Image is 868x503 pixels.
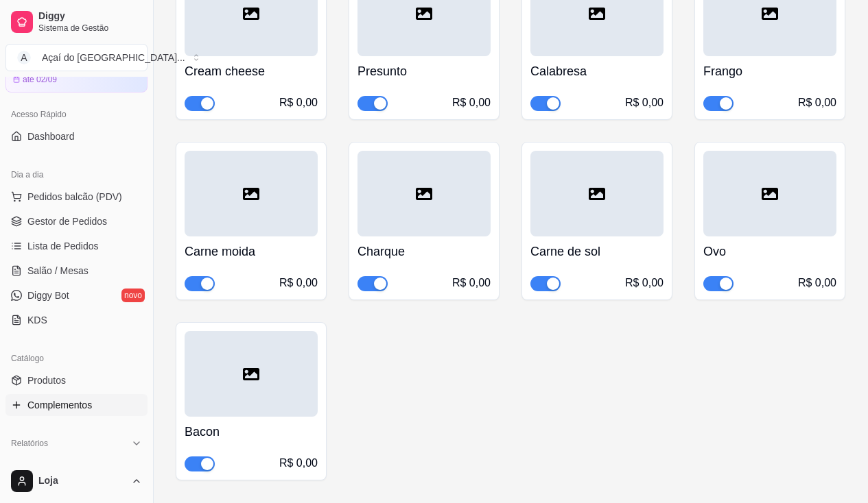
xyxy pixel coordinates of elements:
h4: Carne de sol [530,242,664,261]
h4: Bacon [185,422,318,441]
h4: Charque [357,242,491,261]
h4: Cream cheese [185,62,318,81]
div: R$ 0,00 [798,275,836,291]
div: Catálogo [5,347,148,369]
button: Loja [5,465,148,498]
a: KDS [5,309,148,331]
a: Lista de Pedidos [5,235,148,257]
h4: Carne moida [185,242,318,261]
span: Pedidos balcão (PDV) [27,190,122,204]
span: Loja [38,475,126,487]
a: Produtos [5,369,148,391]
a: Gestor de Pedidos [5,210,148,232]
span: Relatórios [11,438,48,449]
div: R$ 0,00 [798,95,836,111]
span: Complementos [27,398,92,412]
span: Diggy Bot [27,289,69,302]
div: R$ 0,00 [625,275,664,291]
span: Lista de Pedidos [27,239,99,253]
span: Salão / Mesas [27,264,89,278]
span: Produtos [27,373,66,387]
div: R$ 0,00 [452,95,491,111]
h4: Frango [703,62,836,81]
span: Gestor de Pedidos [27,214,107,228]
a: DiggySistema de Gestão [5,5,148,38]
div: Dia a dia [5,164,148,186]
div: R$ 0,00 [279,275,318,291]
h4: Calabresa [530,62,664,81]
span: Dashboard [27,130,75,143]
span: Sistema de Gestão [38,23,142,34]
span: Relatórios de vendas [27,458,118,472]
span: KDS [27,313,47,327]
span: A [17,51,31,64]
button: Pedidos balcão (PDV) [5,186,148,208]
div: Açaí do [GEOGRAPHIC_DATA] ... [42,51,185,64]
div: Acesso Rápido [5,103,148,125]
button: Select a team [5,44,148,71]
a: Diggy Botnovo [5,284,148,306]
span: Diggy [38,10,142,23]
a: Salão / Mesas [5,260,148,282]
div: R$ 0,00 [279,95,318,111]
a: Dashboard [5,125,148,147]
div: R$ 0,00 [625,95,664,111]
a: Complementos [5,394,148,416]
a: Relatórios de vendas [5,454,148,476]
h4: Ovo [703,242,836,261]
div: R$ 0,00 [452,275,491,291]
div: R$ 0,00 [279,455,318,471]
article: até 02/09 [23,74,57,85]
h4: Presunto [357,62,491,81]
